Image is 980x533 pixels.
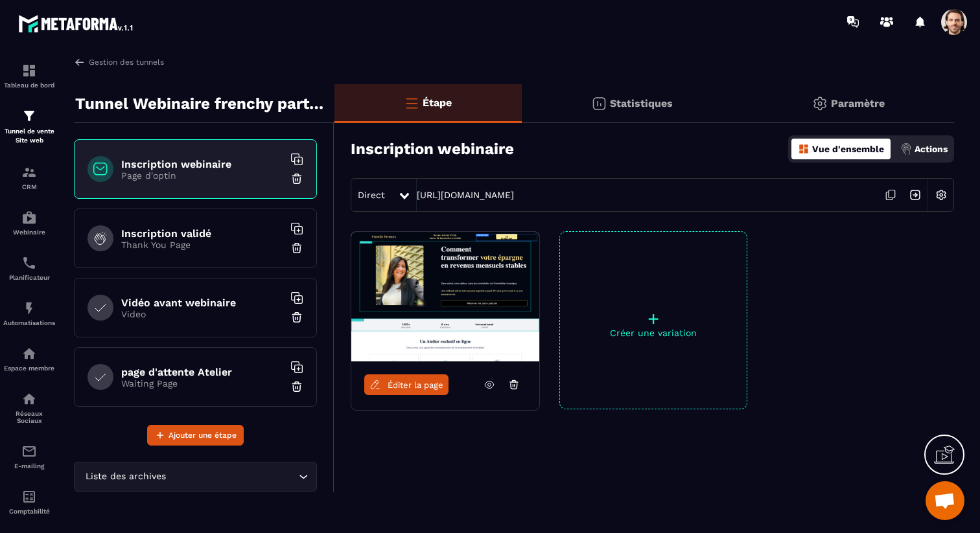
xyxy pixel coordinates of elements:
[3,98,55,155] a: formationformationTunnel de vente Site web
[926,481,964,520] div: Ouvrir le chat
[3,245,55,291] a: schedulerschedulerPlanificateur
[3,479,55,525] a: accountantaccountantComptabilité
[3,155,55,200] a: formationformationCRM
[121,227,283,240] h6: Inscription validé
[3,365,55,372] p: Espace membre
[388,380,443,390] span: Éditer la page
[560,328,747,338] p: Créer une variation
[3,82,55,89] p: Tableau de bord
[21,346,37,361] img: automations
[812,96,828,111] img: setting-gr.5f69749f.svg
[21,108,37,124] img: formation
[290,380,303,393] img: trash
[290,311,303,324] img: trash
[3,336,55,381] a: automationsautomationsEspace membre
[21,255,37,271] img: scheduler
[3,200,55,245] a: automationsautomationsWebinaire
[831,97,885,109] p: Paramètre
[169,470,296,484] input: Search for option
[358,190,385,200] span: Direct
[290,172,303,185] img: trash
[75,91,325,117] p: Tunnel Webinaire frenchy partners
[3,274,55,281] p: Planificateur
[21,164,37,180] img: formation
[3,462,55,470] p: E-mailing
[169,429,237,442] span: Ajouter une étape
[121,378,283,389] p: Waiting Page
[3,229,55,236] p: Webinaire
[423,96,452,109] p: Étape
[21,444,37,459] img: email
[121,240,283,250] p: Thank You Page
[121,366,283,378] h6: page d'attente Atelier
[3,319,55,326] p: Automatisations
[21,63,37,78] img: formation
[3,508,55,515] p: Comptabilité
[121,170,283,181] p: Page d'optin
[3,127,55,145] p: Tunnel de vente Site web
[3,434,55,479] a: emailemailE-mailing
[290,242,303,255] img: trash
[82,470,169,484] span: Liste des archives
[351,232,539,361] img: image
[610,97,673,109] p: Statistiques
[121,297,283,309] h6: Vidéo avant webinaire
[74,462,317,492] div: Search for option
[364,374,449,395] a: Éditer la page
[915,144,948,154] p: Actions
[929,183,953,207] img: setting-w.858f3a88.svg
[3,381,55,434] a: social-networksocial-networkRéseaux Sociaux
[560,310,747,328] p: +
[798,143,810,155] img: dashboard-orange.40269519.svg
[121,309,283,319] p: Video
[3,53,55,98] a: formationformationTableau de bord
[591,96,607,111] img: stats.20deebd0.svg
[812,144,884,154] p: Vue d'ensemble
[21,489,37,505] img: accountant
[3,410,55,424] p: Réseaux Sociaux
[3,291,55,336] a: automationsautomationsAutomatisations
[900,143,912,155] img: actions.d6e523a2.png
[417,190,514,200] a: [URL][DOMAIN_NAME]
[3,183,55,190] p: CRM
[21,301,37,316] img: automations
[74,56,86,68] img: arrow
[21,210,37,225] img: automations
[351,140,514,158] h3: Inscription webinaire
[903,183,927,207] img: arrow-next.bcc2205e.svg
[404,95,419,111] img: bars-o.4a397970.svg
[74,56,164,68] a: Gestion des tunnels
[121,158,283,170] h6: Inscription webinaire
[21,391,37,407] img: social-network
[18,12,135,35] img: logo
[147,425,244,446] button: Ajouter une étape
